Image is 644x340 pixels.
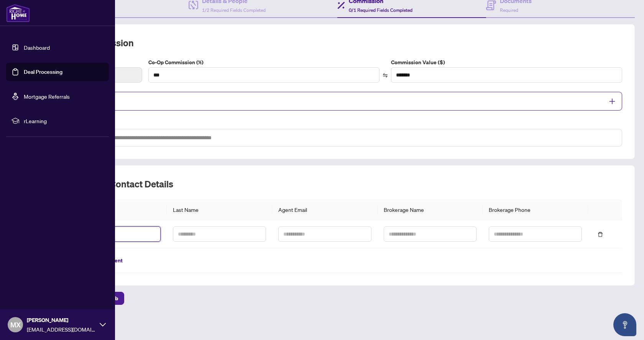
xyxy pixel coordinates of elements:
th: Brokerage Phone [483,199,588,220]
span: 1/2 Required Fields Completed [202,7,266,13]
th: Agent Email [272,199,378,220]
span: plus [609,98,616,105]
label: Commission Value ($) [391,58,622,67]
th: Last Name [167,199,272,220]
span: swap [383,73,388,78]
span: [PERSON_NAME] [27,316,96,324]
img: logo [6,4,30,22]
a: Mortgage Referrals [24,93,70,100]
button: Open asap [613,313,636,336]
span: Required [500,7,518,13]
a: Deal Processing [24,68,62,75]
div: Split Commission [53,92,622,111]
h2: Co-op Commission [53,37,622,49]
label: Commission Notes [53,120,622,128]
span: rLearning [24,117,103,125]
span: 0/1 Required Fields Completed [349,7,412,13]
span: delete [598,232,603,237]
h2: Listing Agent Contact Details [53,178,622,190]
label: Co-Op Commission (%) [148,58,379,67]
span: MX [10,319,21,330]
a: Dashboard [24,44,50,51]
th: Brokerage Name [378,199,483,220]
span: [EMAIL_ADDRESS][DOMAIN_NAME] [27,325,96,333]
